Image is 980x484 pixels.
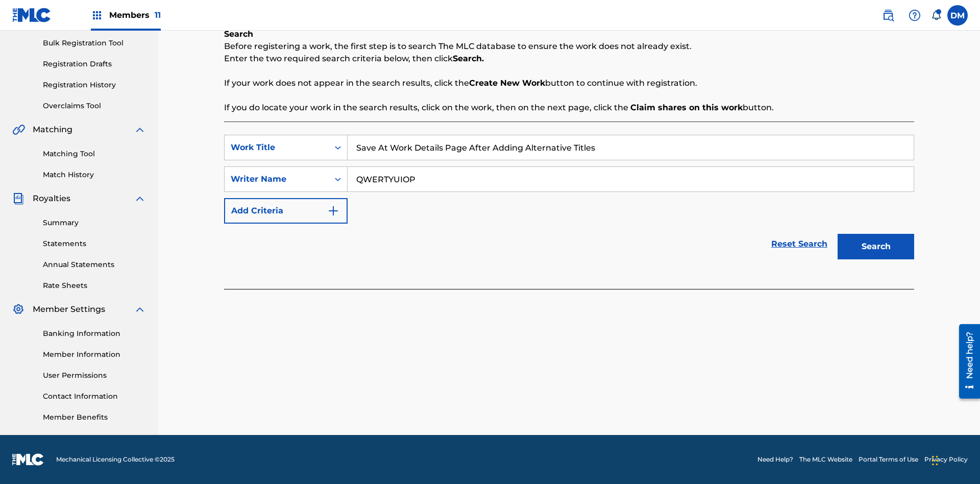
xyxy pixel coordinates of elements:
div: Writer Name [231,173,323,185]
a: Banking Information [43,328,146,339]
strong: Create New Work [469,78,545,88]
div: Work Title [231,141,323,154]
a: Reset Search [766,233,832,255]
a: User Permissions [43,370,146,381]
img: help [909,9,921,21]
span: Member Settings [33,303,105,316]
form: Search Form [224,135,914,264]
img: Member Settings [12,303,24,316]
a: Match History [43,170,146,180]
img: Top Rightsholders [91,9,103,21]
p: Enter the two required search criteria below, then click [224,53,914,65]
a: Need Help? [757,455,793,464]
img: Matching [12,124,25,136]
div: Help [904,5,925,26]
img: MLC Logo [12,8,52,22]
a: Annual Statements [43,259,146,270]
a: Privacy Policy [924,455,968,464]
span: Members [109,9,161,21]
img: expand [134,303,146,316]
span: Matching [33,124,72,136]
img: Royalties [12,192,24,205]
span: 11 [155,10,161,20]
a: Statements [43,238,146,249]
a: Public Search [878,5,898,26]
a: Summary [43,217,146,228]
img: expand [134,124,146,136]
a: Portal Terms of Use [859,455,918,464]
span: Mechanical Licensing Collective © 2025 [56,455,175,464]
strong: Search. [453,54,484,63]
a: Contact Information [43,391,146,402]
a: Matching Tool [43,149,146,159]
a: Bulk Registration Tool [43,38,146,49]
a: The MLC Website [799,455,852,464]
img: logo [12,453,44,466]
a: Registration History [43,80,146,90]
b: Search [224,29,253,39]
button: Search [838,234,914,259]
a: Registration Drafts [43,59,146,69]
a: Member Benefits [43,412,146,423]
div: Notifications [931,10,941,20]
p: If your work does not appear in the search results, click the button to continue with registration. [224,77,914,89]
p: Before registering a work, the first step is to search The MLC database to ensure the work does n... [224,40,914,53]
img: 9d2ae6d4665cec9f34b9.svg [327,205,339,217]
a: Overclaims Tool [43,101,146,111]
p: If you do locate your work in the search results, click on the work, then on the next page, click... [224,102,914,114]
button: Add Criteria [224,198,348,224]
div: Drag [932,445,938,476]
img: expand [134,192,146,205]
span: Royalties [33,192,70,205]
iframe: Chat Widget [929,435,980,484]
strong: Claim shares on this work [630,103,743,112]
iframe: Resource Center [951,320,980,404]
img: search [882,9,894,21]
a: Member Information [43,349,146,360]
a: Rate Sheets [43,280,146,291]
div: User Menu [947,5,968,26]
